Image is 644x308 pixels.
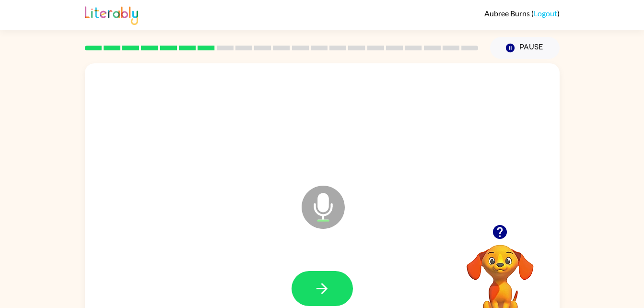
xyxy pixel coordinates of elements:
div: ( ) [484,9,560,18]
span: Aubree Burns [484,9,531,18]
a: Logout [534,9,557,18]
button: Pause [490,37,560,59]
img: Literably [85,4,138,25]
